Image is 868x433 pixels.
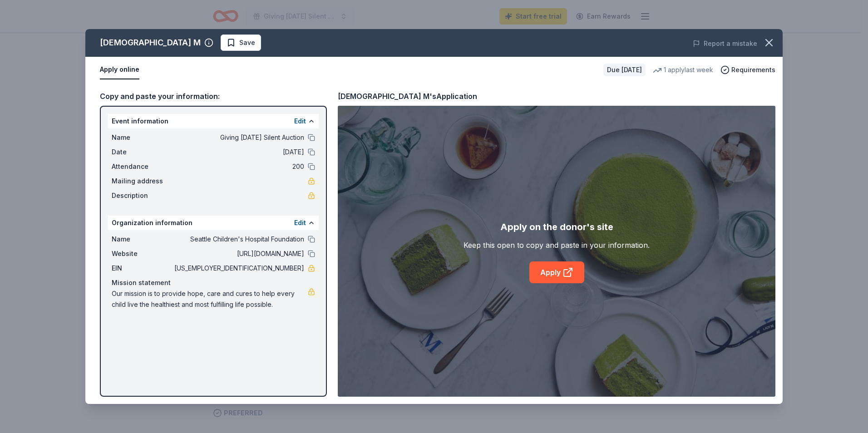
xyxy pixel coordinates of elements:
[338,90,477,102] div: [DEMOGRAPHIC_DATA] M's Application
[173,234,304,245] span: Seattle Children's Hospital Foundation
[112,288,308,310] span: Our mission is to provide hope, care and cures to help every child live the healthiest and most f...
[173,147,304,157] span: [DATE]
[653,64,713,75] div: 1 apply last week
[500,220,613,234] div: Apply on the donor's site
[731,64,775,75] span: Requirements
[112,176,173,187] span: Mailing address
[108,114,319,128] div: Event information
[112,263,173,274] span: EIN
[603,64,646,76] div: Due [DATE]
[100,60,139,79] button: Apply online
[112,248,173,259] span: Website
[173,161,304,172] span: 200
[100,35,201,50] div: [DEMOGRAPHIC_DATA] M
[173,132,304,143] span: Giving [DATE] Silent Auction
[294,116,306,127] button: Edit
[112,132,173,143] span: Name
[108,216,319,230] div: Organization information
[529,261,584,283] a: Apply
[100,90,327,102] div: Copy and paste your information:
[173,263,304,274] span: [US_EMPLOYER_IDENTIFICATION_NUMBER]
[239,37,255,48] span: Save
[112,277,315,288] div: Mission statement
[112,161,173,172] span: Attendance
[464,240,650,251] div: Keep this open to copy and paste in your information.
[112,147,173,157] span: Date
[112,234,173,245] span: Name
[173,248,304,259] span: [URL][DOMAIN_NAME]
[221,34,261,51] button: Save
[112,190,173,201] span: Description
[693,38,757,49] button: Report a mistake
[294,217,306,228] button: Edit
[720,64,775,75] button: Requirements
